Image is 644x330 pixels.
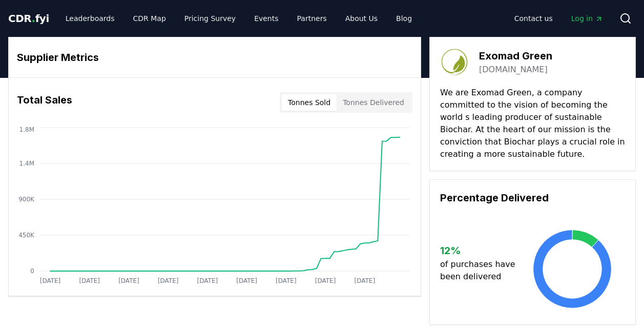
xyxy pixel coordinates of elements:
[563,9,611,28] a: Log in
[388,9,420,28] a: Blog
[57,9,123,28] a: Leaderboards
[440,190,625,205] h3: Percentage Delivered
[506,9,611,28] nav: Main
[276,277,297,284] tspan: [DATE]
[125,9,174,28] a: CDR Map
[17,50,412,65] h3: Supplier Metrics
[571,13,603,24] span: Log in
[19,126,34,133] tspan: 1.8M
[479,64,548,76] a: [DOMAIN_NAME]
[337,94,410,111] button: Tonnes Delivered
[282,94,337,111] button: Tonnes Sold
[79,277,100,284] tspan: [DATE]
[246,9,286,28] a: Events
[289,9,335,28] a: Partners
[440,243,520,258] h3: 12 %
[506,9,561,28] a: Contact us
[8,11,49,26] a: CDR.fyi
[440,87,625,160] p: We are Exomad Green, a company committed to the vision of becoming the world s leading producer o...
[8,12,49,25] span: CDR fyi
[158,277,179,284] tspan: [DATE]
[236,277,257,284] tspan: [DATE]
[57,9,420,28] nav: Main
[440,258,520,283] p: of purchases have been delivered
[30,267,34,275] tspan: 0
[197,277,218,284] tspan: [DATE]
[337,9,386,28] a: About Us
[40,277,61,284] tspan: [DATE]
[176,9,244,28] a: Pricing Survey
[32,12,35,25] span: .
[440,48,469,76] img: Exomad Green-logo
[479,48,552,64] h3: Exomad Green
[118,277,139,284] tspan: [DATE]
[18,196,35,203] tspan: 900K
[355,277,376,284] tspan: [DATE]
[19,160,34,167] tspan: 1.4M
[315,277,336,284] tspan: [DATE]
[18,232,35,239] tspan: 450K
[17,92,72,113] h3: Total Sales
